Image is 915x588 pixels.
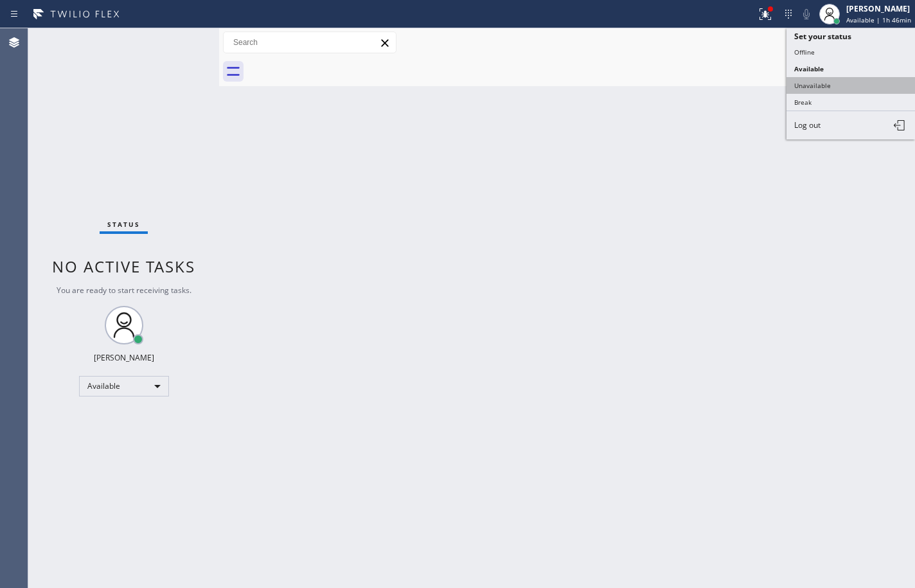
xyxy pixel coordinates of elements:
span: No active tasks [52,256,195,277]
div: [PERSON_NAME] [846,3,911,14]
span: You are ready to start receiving tasks. [57,285,191,296]
div: Available [79,376,169,396]
button: Mute [797,5,815,23]
span: Status [107,220,140,229]
div: [PERSON_NAME] [94,352,154,363]
span: Available | 1h 46min [846,15,911,24]
input: Search [224,32,396,53]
